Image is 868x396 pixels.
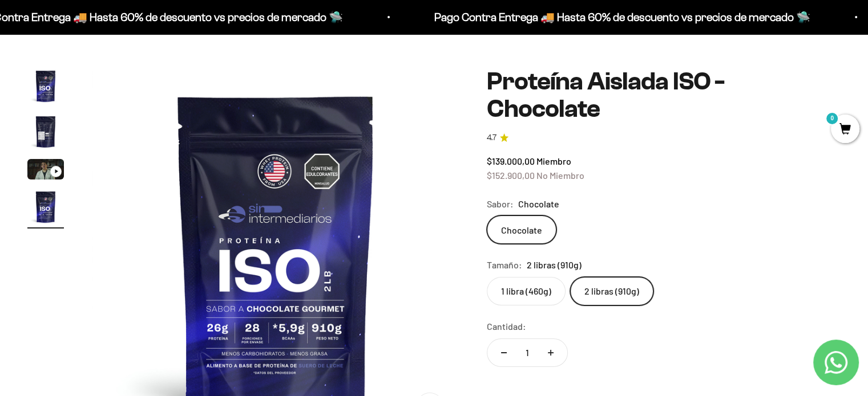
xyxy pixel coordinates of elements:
span: Miembro [536,156,571,166]
span: Chocolate [518,197,559,211]
button: Ir al artículo 3 [27,159,64,183]
a: 4.74.7 de 5.0 estrellas [487,132,841,144]
a: 0 [831,124,859,136]
button: Ir al artículo 2 [27,113,64,153]
span: $139.000,00 [487,156,535,166]
button: Ir al artículo 4 [27,189,64,228]
img: Proteína Aislada ISO - Chocolate [27,113,64,150]
label: Cantidad: [487,319,526,334]
p: Pago Contra Entrega 🚚 Hasta 60% de descuento vs precios de mercado 🛸 [234,8,610,26]
button: Aumentar cantidad [534,339,567,366]
button: Ir al artículo 1 [27,68,64,108]
span: No Miembro [536,170,584,181]
mark: 0 [825,112,839,125]
legend: Sabor: [487,197,514,211]
span: 4.7 [487,132,496,144]
button: Reducir cantidad [487,339,520,366]
img: Proteína Aislada ISO - Chocolate [27,189,64,225]
h1: Proteína Aislada ISO - Chocolate [487,68,841,123]
span: 2 libras (910g) [527,258,582,272]
legend: Tamaño: [487,258,522,272]
span: $152.900,00 [487,170,535,181]
img: Proteína Aislada ISO - Chocolate [27,68,64,104]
